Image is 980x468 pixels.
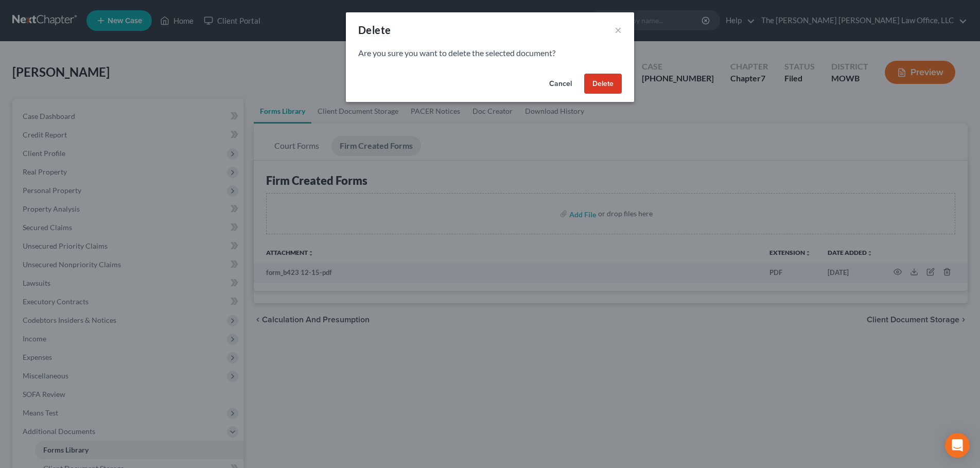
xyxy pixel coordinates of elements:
[358,47,622,59] p: Are you sure you want to delete the selected document?
[541,74,580,94] button: Cancel
[945,433,970,458] div: Open Intercom Messenger
[358,23,391,37] div: Delete
[615,24,622,36] button: ×
[584,74,622,94] button: Delete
